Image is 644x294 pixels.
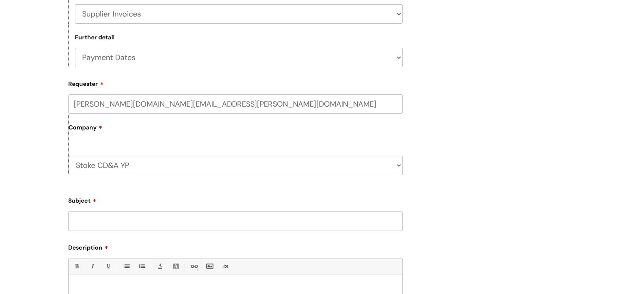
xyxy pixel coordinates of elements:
label: Company [69,121,403,140]
a: Remove formatting (Ctrl-\) [220,261,230,272]
a: Link [188,261,199,272]
label: Requester [68,77,403,88]
a: 1. Ordered List (Ctrl-Shift-8) [136,261,147,272]
a: Underline(Ctrl-U) [102,261,113,272]
a: • Unordered List (Ctrl-Shift-7) [121,261,131,272]
a: Bold (Ctrl-B) [71,261,82,272]
label: Description [68,241,403,251]
input: Email [68,94,403,114]
a: Back Color [170,261,181,272]
a: Italic (Ctrl-I) [87,261,97,272]
label: Subject [68,194,403,204]
a: Insert Image... [204,261,215,272]
a: Font Color [155,261,165,272]
label: Further detail [75,34,115,41]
